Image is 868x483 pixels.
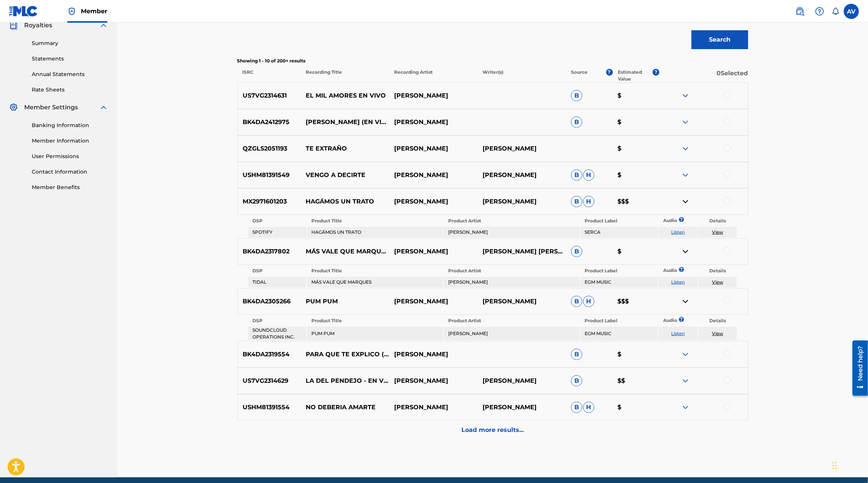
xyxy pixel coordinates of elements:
th: Product Title [307,266,443,276]
th: DSP [248,315,306,326]
p: $ [613,91,659,100]
th: Product Label [580,266,658,276]
p: Audio [659,217,668,224]
img: expand [681,171,690,180]
span: H [583,296,594,307]
a: Member Information [32,137,108,145]
p: PUM PUM [301,297,389,306]
button: Search [692,30,748,49]
img: expand [681,350,690,359]
p: $ [613,144,659,153]
td: PUM PUM [307,327,443,340]
span: B [571,196,582,207]
p: $ [613,247,659,256]
p: Estimated Value [618,69,653,82]
img: expand [99,21,108,30]
p: HAGÁMOS UN TRATO [301,197,389,206]
th: Product Label [580,216,658,226]
th: Product Artist [444,266,579,276]
div: Notifications [832,8,839,15]
span: B [571,169,582,181]
img: contract [681,297,690,306]
p: $ [613,118,659,127]
p: Audio [659,317,668,324]
p: [PERSON_NAME] [389,144,478,153]
img: contract [681,197,690,206]
th: Product Artist [444,315,579,326]
iframe: Resource Center [847,337,868,398]
th: DSP [248,216,306,226]
img: expand [681,376,690,385]
p: BK4DA2305266 [238,297,301,306]
img: expand [681,118,690,127]
a: Member Benefits [32,183,108,191]
td: TIDAL [248,277,306,287]
span: H [583,402,594,413]
p: [PERSON_NAME] (EN VIVO) [301,118,389,127]
p: [PERSON_NAME] [389,376,478,385]
p: [PERSON_NAME] [389,171,478,180]
p: USHM81391554 [238,403,301,412]
img: expand [681,144,690,153]
p: Showing 1 - 10 of 200+ results [237,57,748,64]
img: search [795,7,805,16]
a: Banking Information [32,121,108,129]
p: Recording Title [300,69,389,82]
p: $ [613,403,659,412]
img: MLC Logo [9,6,38,17]
p: $ [613,171,659,180]
p: [PERSON_NAME] [478,144,566,153]
a: Public Search [792,4,808,19]
img: help [815,7,824,16]
img: expand [99,103,108,112]
p: PARA QUE TE EXPLICO (EN VIVO) [301,350,389,359]
td: SERCA [580,227,658,238]
p: Recording Artist [389,69,478,82]
p: USHM81391549 [238,171,301,180]
a: Listen [671,279,685,285]
img: expand [681,91,690,100]
p: ISRC [237,69,301,82]
td: EGM MUSIC [580,277,658,287]
p: 0 Selected [659,69,748,82]
p: [PERSON_NAME] [389,350,478,359]
img: expand [681,403,690,412]
a: User Permissions [32,152,108,160]
th: DSP [248,266,306,276]
a: View [712,229,723,235]
a: Listen [671,229,685,235]
span: B [571,246,582,257]
p: BK4DA2317802 [238,247,301,256]
span: Royalties [24,21,52,30]
span: H [583,196,594,207]
p: NO DEBERIA AMARTE [301,403,389,412]
span: Member Settings [24,103,78,112]
p: MX2971601203 [238,197,301,206]
td: [PERSON_NAME] [444,227,579,238]
img: Top Rightsholder [67,7,76,16]
span: B [571,349,582,360]
p: [PERSON_NAME] [389,91,478,100]
td: MÁS VALE QUE MARQUES [307,277,443,287]
p: [PERSON_NAME] [389,403,478,412]
img: Member Settings [9,103,18,112]
span: B [571,402,582,413]
a: Listen [671,331,685,336]
a: View [712,279,723,285]
p: US7VG2314629 [238,376,301,385]
div: Arrastrar [832,454,837,477]
a: Statements [32,55,108,63]
p: TE EXTRAÑO [301,144,389,153]
a: View [712,331,723,336]
img: Royalties [9,21,18,30]
p: [PERSON_NAME] [478,297,566,306]
th: Details [698,315,737,326]
a: Summary [32,39,108,47]
p: BK4DA2412975 [238,118,301,127]
span: ? [653,69,659,76]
